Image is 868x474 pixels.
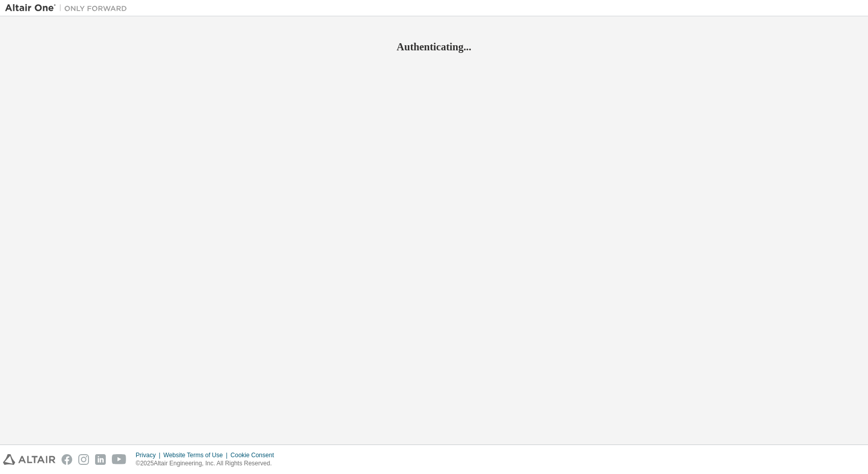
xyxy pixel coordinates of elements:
[163,451,230,459] div: Website Terms of Use
[62,454,72,465] img: facebook.svg
[136,459,280,468] p: © 2025 Altair Engineering, Inc. All Rights Reserved.
[3,454,55,465] img: altair_logo.svg
[5,3,132,13] img: Altair One
[5,40,863,53] h2: Authenticating...
[78,454,89,465] img: instagram.svg
[95,454,106,465] img: linkedin.svg
[112,454,127,465] img: youtube.svg
[136,451,163,459] div: Privacy
[230,451,280,459] div: Cookie Consent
